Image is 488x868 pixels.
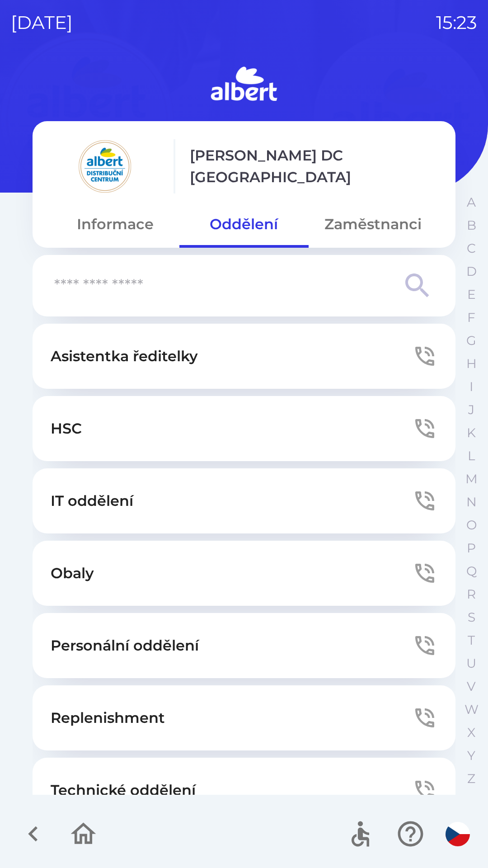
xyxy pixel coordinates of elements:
[51,418,82,439] p: HSC
[436,9,477,36] p: 15:23
[51,635,199,656] p: Personální oddělení
[33,758,455,823] button: Technické oddělení
[51,779,196,801] p: Technické oddělení
[33,63,455,107] img: Logo
[33,396,455,461] button: HSC
[51,562,94,584] p: Obaly
[51,345,198,367] p: Asistentka ředitelky
[179,208,308,241] button: Oddělení
[33,541,455,606] button: Obaly
[446,822,470,846] img: cs flag
[33,468,455,533] button: IT oddělení
[51,139,159,193] img: 092fc4fe-19c8-4166-ad20-d7efd4551fba.png
[33,613,455,678] button: Personální oddělení
[51,490,133,512] p: IT oddělení
[11,9,73,36] p: [DATE]
[51,208,179,241] button: Informace
[51,707,165,729] p: Replenishment
[33,685,455,750] button: Replenishment
[190,145,437,188] p: [PERSON_NAME] DC [GEOGRAPHIC_DATA]
[33,324,455,389] button: Asistentka ředitelky
[309,208,437,241] button: Zaměstnanci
